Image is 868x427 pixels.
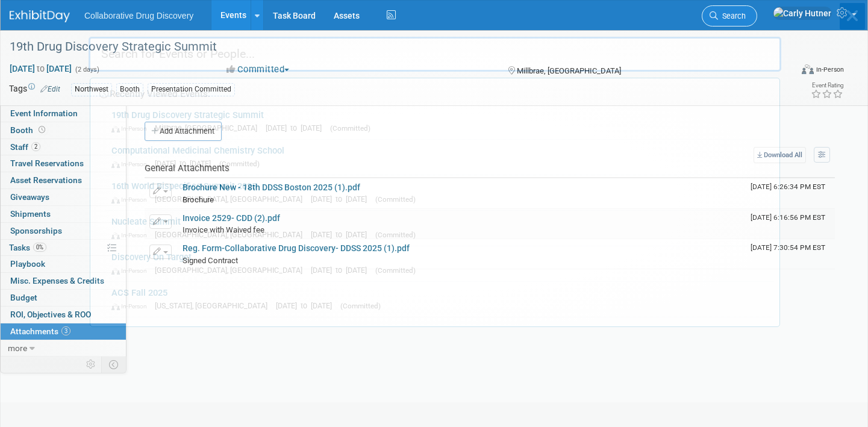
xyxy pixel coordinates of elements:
[311,266,373,275] span: [DATE] to [DATE]
[375,231,416,239] span: (Committed)
[219,160,260,168] span: (Committed)
[155,266,308,275] span: [GEOGRAPHIC_DATA], [GEOGRAPHIC_DATA]
[311,230,373,239] span: [DATE] to [DATE]
[155,195,308,204] span: [GEOGRAPHIC_DATA], [GEOGRAPHIC_DATA]
[375,266,416,275] span: (Committed)
[105,104,773,139] a: 19th Drug Discovery Strategic Summit In-Person Millbrae, [GEOGRAPHIC_DATA] [DATE] to [DATE] (Comm...
[105,175,773,210] a: 16th World Bispecifics Summit 2025 In-Person [GEOGRAPHIC_DATA], [GEOGRAPHIC_DATA] [DATE] to [DATE...
[155,159,217,168] span: [DATE] to [DATE]
[311,195,373,204] span: [DATE] to [DATE]
[89,37,781,72] input: Search for Events or People...
[111,231,152,239] span: In-Person
[111,160,152,168] span: In-Person
[330,124,370,132] span: (Committed)
[105,246,773,281] a: Discovery On Target In-Person [GEOGRAPHIC_DATA], [GEOGRAPHIC_DATA] [DATE] to [DATE] (Committed)
[155,230,308,239] span: [GEOGRAPHIC_DATA], [GEOGRAPHIC_DATA]
[155,301,273,310] span: [US_STATE], [GEOGRAPHIC_DATA]
[340,302,381,310] span: (Committed)
[111,302,152,310] span: In-Person
[96,78,773,104] div: Recently Viewed Events:
[111,125,152,132] span: In-Person
[155,123,263,132] span: Millbrae, [GEOGRAPHIC_DATA]
[111,196,152,204] span: In-Person
[105,140,773,175] a: Computational Medicinal Chemistry School In-Person [DATE] to [DATE] (Committed)
[105,282,773,317] a: ACS Fall 2025 In-Person [US_STATE], [GEOGRAPHIC_DATA] [DATE] to [DATE] (Committed)
[105,211,773,246] a: Nucleate Summit In-Person [GEOGRAPHIC_DATA], [GEOGRAPHIC_DATA] [DATE] to [DATE] (Committed)
[375,195,416,204] span: (Committed)
[276,301,338,310] span: [DATE] to [DATE]
[266,123,328,132] span: [DATE] to [DATE]
[111,267,152,275] span: In-Person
